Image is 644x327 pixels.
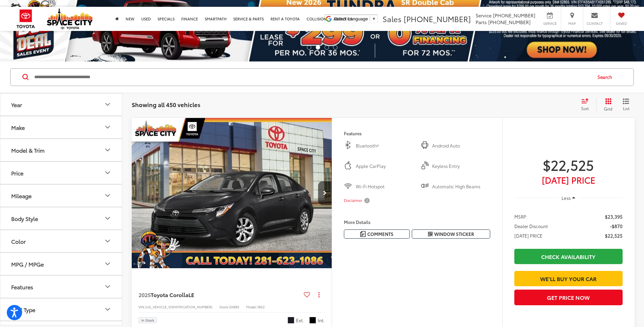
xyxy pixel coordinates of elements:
form: Search by Make, Model, or Keyword [34,69,591,85]
h4: More Details [344,220,490,224]
span: Sales [383,13,402,24]
span: [PHONE_NUMBER] [488,19,531,25]
img: Comments [360,231,366,237]
span: VIN: [139,304,145,309]
span: Ext. [296,317,304,324]
button: Select sort value [578,98,596,111]
span: Disclaimer [344,198,362,203]
a: Service & Parts [230,7,267,31]
button: Window Sticker [412,229,490,239]
span: Service [476,12,492,19]
button: Less [558,192,579,204]
a: Map [562,7,583,31]
span: Dealer Discount [514,223,548,229]
button: MPG / MPGeMPG / MPGe [0,253,123,275]
span: In Stock [141,319,154,322]
span: [US_VEHICLE_IDENTIFICATION_NUMBER] [145,304,213,309]
button: Fuel TypeFuel Type [0,298,123,321]
span: 2025 [139,291,151,298]
div: Model & Trim [11,147,44,153]
span: Sort [581,105,589,111]
button: FeaturesFeatures [0,276,123,298]
span: Keyless Entry [432,163,490,170]
button: Body StyleBody Style [0,207,123,229]
span: Stock: [219,304,229,309]
span: dropdown dots [318,292,319,297]
img: Toyota [12,7,40,31]
button: Model & TrimModel & Trim [0,139,123,161]
span: Black [309,317,316,324]
div: Fuel Type [11,306,35,313]
div: MPG / MPGe [104,260,112,268]
div: Features [11,283,33,290]
button: Grid View [596,98,618,111]
span: Model: [246,304,257,309]
button: MileageMileage [0,185,123,207]
a: Home [112,7,122,31]
span: [PHONE_NUMBER] [404,13,471,24]
span: $22,525 [605,232,623,239]
div: Model & Trim [104,146,112,154]
span: Grid [604,106,612,111]
a: Used [138,7,154,31]
button: List View [618,98,634,111]
a: 2025Toyota CorollaLE [139,291,301,298]
span: [DATE] PRICE [514,232,542,239]
div: Make [11,124,25,131]
button: Next image [318,181,332,205]
span: [PHONE_NUMBER] [493,12,535,19]
span: ▼ [372,16,376,21]
div: Mileage [104,191,112,200]
a: About Us [330,7,355,31]
div: Price [11,170,23,176]
div: Color [11,238,26,244]
span: MSRP: [514,213,528,220]
div: Year [11,101,22,108]
span: Bluetooth® [356,142,413,149]
span: $23,395 [605,213,623,220]
a: 2025 Toyota Corolla LE2025 Toyota Corolla LE2025 Toyota Corolla LE2025 Toyota Corolla LE [131,118,332,269]
h4: Features [344,131,490,136]
span: Int. [318,317,325,324]
span: Showing all 450 vehicles [132,100,200,108]
div: Fuel Type [104,305,112,313]
a: Specials [154,7,178,31]
a: Finance [178,7,201,31]
a: My Saved Vehicles [611,7,632,31]
span: Less [562,195,571,201]
div: Color [104,237,112,245]
div: Body Style [11,215,38,222]
span: Midnight Black Metallic [288,317,294,324]
span: [DATE] Price [514,176,623,183]
a: Rent a Toyota [267,7,303,31]
button: MakeMake [0,116,123,138]
span: Window Sticker [434,231,474,237]
img: 2025 Toyota Corolla LE [131,118,332,269]
span: Saved [614,21,629,26]
button: Get Price Now [514,290,623,305]
button: Search [591,69,622,86]
span: Map [565,21,579,26]
span: Contact [587,21,603,26]
div: MPG / MPGe [11,261,44,267]
button: Actions [313,289,325,300]
span: Automatic High Beams [432,183,490,190]
span: Comments [367,231,393,237]
span: -$870 [610,223,623,229]
img: Space City Toyota [47,8,93,29]
a: SmartPath [201,7,230,31]
span: List [623,105,629,111]
a: Service [540,7,561,31]
span: Select Language [334,16,368,21]
button: YearYear [0,93,123,116]
div: Body Style [104,214,112,222]
span: $22,525 [514,156,623,173]
div: Price [104,169,112,177]
div: Features [104,282,112,291]
span: 1852 [257,304,265,309]
a: We'll Buy Your Car [514,271,623,286]
i: Window Sticker [428,231,433,237]
div: 2025 Toyota Corolla LE 0 [131,118,332,269]
span: LE [188,291,194,298]
button: PricePrice [0,162,123,184]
